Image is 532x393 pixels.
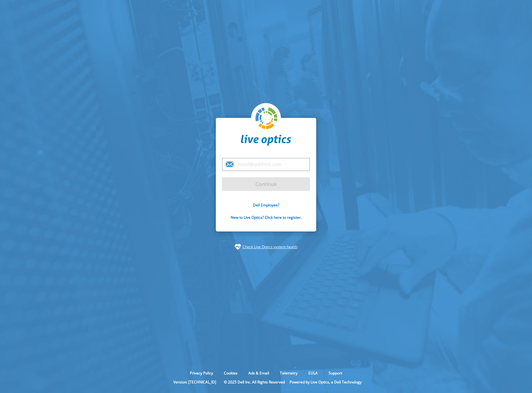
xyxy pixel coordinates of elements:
[219,370,242,376] a: Cookies
[255,107,278,130] img: liveoptics-logo.svg
[253,202,279,208] a: Dell Employee?
[235,244,241,250] img: status-check-icon.svg
[231,215,302,220] a: New to Live Optics? Click here to register.
[241,135,291,146] img: liveoptics-word.svg
[242,244,298,250] a: Check Live Optics system health
[324,370,347,376] a: Support
[221,379,288,385] li: © 2025 Dell Inc. All Rights Reserved
[275,370,302,376] a: Telemetry
[290,379,362,385] li: Powered by Live Optics, a Dell Technology
[170,379,219,385] li: Version: [TECHNICAL_ID]
[222,158,310,171] input: email@address.com
[185,370,218,376] a: Privacy Policy
[304,370,322,376] a: EULA
[244,370,274,376] a: Ads & Email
